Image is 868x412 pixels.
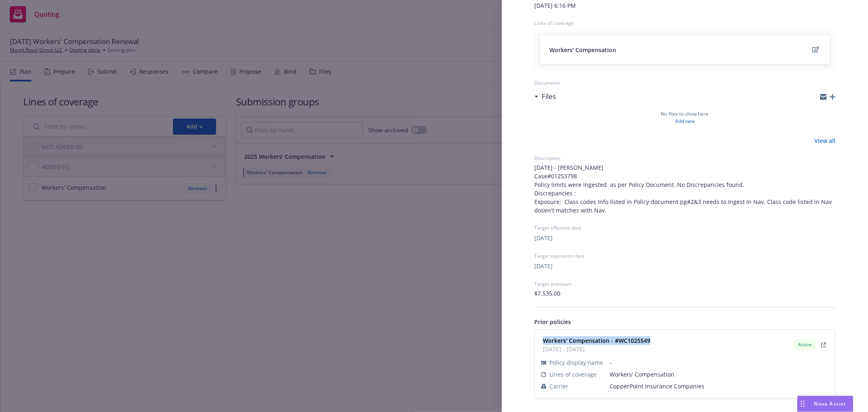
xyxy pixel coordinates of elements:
a: View all [814,136,835,145]
div: Target premium [534,281,835,287]
span: [DATE] - [PERSON_NAME] Case#01253798 Policy limits were Ingested as per Policy Document. No Discr... [534,163,835,215]
div: Prior policies [534,318,835,326]
div: [DATE] 6:16 PM [534,1,576,10]
h3: Files [542,91,556,102]
span: Policy display name [549,358,603,367]
div: Description [534,155,835,162]
div: Target effective date [534,224,835,231]
a: View Policy [819,340,829,350]
span: Lines of coverage [549,370,597,379]
button: Nova Assist [797,396,853,412]
span: Carrier [549,382,568,390]
span: Active [797,341,813,348]
button: [DATE] [534,262,553,270]
strong: Workers' Compensation - #WC1025549 [543,337,650,344]
div: Files [534,91,556,102]
span: Workers' Compensation [610,370,829,379]
span: - [610,358,829,367]
span: [DATE] - [DATE] [543,345,650,353]
div: Lines of coverage [534,20,835,26]
span: Nova Assist [814,400,846,407]
a: edit [811,45,820,55]
div: Drag to move [798,396,808,412]
div: Documents [534,79,835,86]
span: $7,535.00 [534,289,560,298]
a: Add new [675,118,695,125]
button: [DATE] [534,234,553,242]
span: Workers' Compensation [549,46,616,54]
div: Target expiration date [534,252,835,259]
span: CopperPoint Insurance Companies [610,382,829,390]
span: No files to show here [661,110,709,118]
